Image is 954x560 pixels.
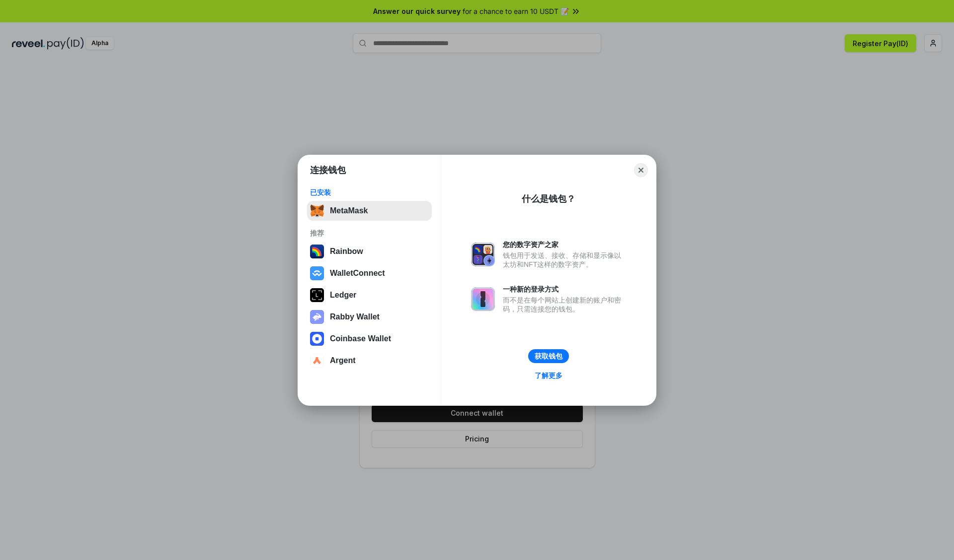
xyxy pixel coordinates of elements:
[310,354,324,368] img: svg+xml,%3Csvg%20width%3D%2228%22%20height%3D%2228%22%20viewBox%3D%220%200%2028%2028%22%20fill%3D...
[503,296,626,313] div: 而不是在每个网站上创建新的账户和密码，只需连接您的钱包。
[330,334,391,343] div: Coinbase Wallet
[471,287,495,311] img: svg+xml,%3Csvg%20xmlns%3D%22http%3A%2F%2Fwww.w3.org%2F2000%2Fsvg%22%20fill%3D%22none%22%20viewBox...
[310,164,346,176] h1: 连接钱包
[307,201,432,221] button: MetaMask
[307,263,432,283] button: WalletConnect
[330,247,363,256] div: Rainbow
[310,266,324,280] img: svg+xml,%3Csvg%20width%3D%2228%22%20height%3D%2228%22%20viewBox%3D%220%200%2028%2028%22%20fill%3D...
[307,351,432,371] button: Argent
[330,206,368,215] div: MetaMask
[307,285,432,305] button: Ledger
[634,163,648,177] button: Close
[330,312,380,321] div: Rabby Wallet
[528,349,569,363] button: 获取钱包
[307,242,432,261] button: Rainbow
[535,352,562,361] div: 获取钱包
[310,188,429,197] div: 已安装
[310,229,429,238] div: 推荐
[330,269,385,278] div: WalletConnect
[471,243,495,266] img: svg+xml,%3Csvg%20xmlns%3D%22http%3A%2F%2Fwww.w3.org%2F2000%2Fsvg%22%20fill%3D%22none%22%20viewBox...
[307,307,432,327] button: Rabby Wallet
[310,204,324,218] img: svg+xml,%3Csvg%20fill%3D%22none%22%20height%3D%2233%22%20viewBox%3D%220%200%2035%2033%22%20width%...
[503,285,626,294] div: 一种新的登录方式
[330,356,356,365] div: Argent
[310,332,324,346] img: svg+xml,%3Csvg%20width%3D%2228%22%20height%3D%2228%22%20viewBox%3D%220%200%2028%2028%22%20fill%3D...
[310,310,324,324] img: svg+xml,%3Csvg%20xmlns%3D%22http%3A%2F%2Fwww.w3.org%2F2000%2Fsvg%22%20fill%3D%22none%22%20viewBox...
[503,251,626,269] div: 钱包用于发送、接收、存储和显示像以太坊和NFT这样的数字资产。
[330,291,356,300] div: Ledger
[529,369,568,382] a: 了解更多
[535,371,562,380] div: 了解更多
[307,329,432,349] button: Coinbase Wallet
[522,193,575,205] div: 什么是钱包？
[503,240,626,249] div: 您的数字资产之家
[310,288,324,302] img: svg+xml,%3Csvg%20xmlns%3D%22http%3A%2F%2Fwww.w3.org%2F2000%2Fsvg%22%20width%3D%2228%22%20height%3...
[310,245,324,258] img: svg+xml,%3Csvg%20width%3D%22120%22%20height%3D%22120%22%20viewBox%3D%220%200%20120%20120%22%20fil...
